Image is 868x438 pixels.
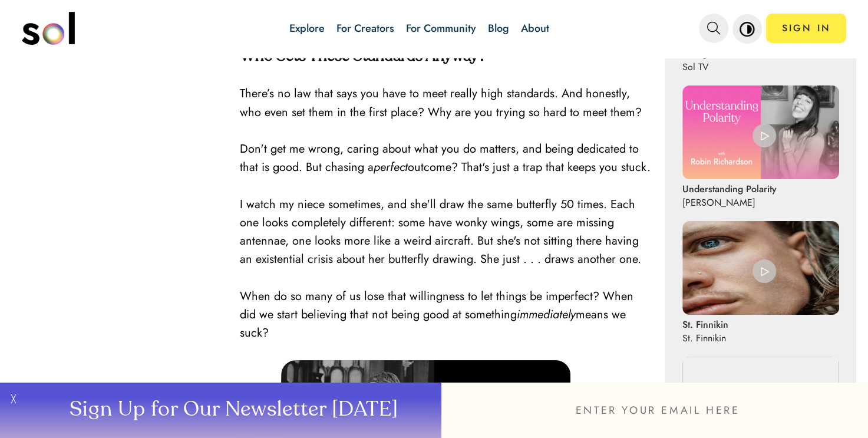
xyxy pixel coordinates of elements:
[240,196,641,268] span: I watch my niece sometimes, and she'll draw the same butterfly 50 times. Each one looks completel...
[682,85,839,179] img: Understanding Polarity
[240,49,486,64] strong: Who Sets These Standards Anyway?
[374,159,408,176] em: perfect
[24,383,441,438] button: Sign Up for Our Newsletter [DATE]
[682,318,728,331] p: St. Finnikin
[682,331,728,345] p: St. Finnikin
[682,182,777,196] p: Understanding Polarity
[240,140,639,176] span: Don't get me wrong, caring about what you do matters, and being dedicated to that is good. But ch...
[682,60,784,74] p: Sol TV
[441,383,868,438] input: ENTER YOUR EMAIL HERE
[22,12,75,45] img: logo
[240,288,633,323] span: When do so many of us lose that willingness to let things be imperfect? When did we start believi...
[766,14,846,43] a: SIGN IN
[517,306,576,323] em: immediately
[408,159,651,176] span: outcome? That's just a trap that keeps you stuck.
[488,21,509,36] a: Blog
[240,85,642,120] span: There’s no law that says you have to meet really high standards. And honestly, who even set them ...
[406,21,476,36] a: For Community
[753,259,776,283] img: play
[753,124,776,147] img: play
[336,21,394,36] a: For Creators
[682,196,777,209] p: [PERSON_NAME]
[682,221,839,315] img: St. Finnikin
[22,8,846,49] nav: main navigation
[289,21,325,36] a: Explore
[521,21,549,36] a: About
